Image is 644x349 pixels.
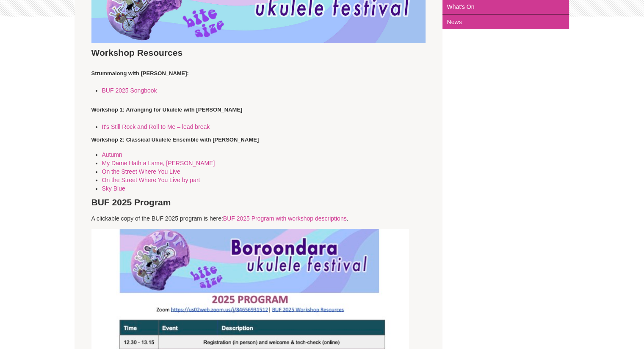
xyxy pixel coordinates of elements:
[102,160,215,166] a: My Dame Hath a Lame, [PERSON_NAME]
[91,70,189,76] strong: Strummalong with [PERSON_NAME]:
[91,106,243,113] strong: Workshop 1: Arranging for Ukulele with [PERSON_NAME]
[91,214,426,223] p: A clickable copy of the BUF 2025 program is here: .
[102,177,200,183] a: On the Street Where You Live by part
[102,168,180,175] a: On the Street Where You Live
[102,87,157,94] a: BUF 2025 Songbook
[442,15,569,29] a: News
[102,123,210,130] a: It's Still Rock and Roll to Me – lead break
[223,215,347,222] a: BUF 2025 Program with workshop descriptions
[102,185,125,192] a: Sky Blue
[91,136,259,143] strong: ​Workshop 2: Classical Ukulele Ensemble with [PERSON_NAME]
[91,150,426,208] h3: BUF 2025 Program
[91,47,426,58] h3: Workshop Resources
[102,151,122,158] a: Autumn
